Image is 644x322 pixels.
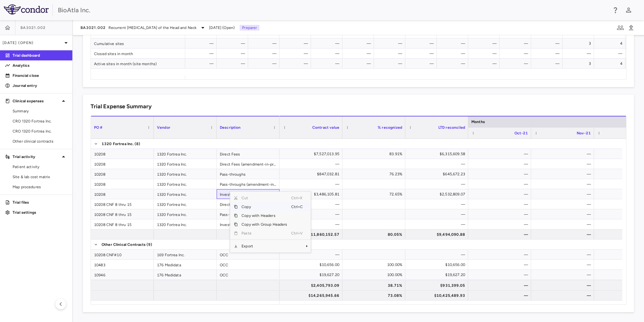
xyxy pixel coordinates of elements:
div: 10946 [91,270,154,280]
p: Preparer [240,25,259,31]
div: — [317,38,339,48]
p: Journal entry [13,83,67,88]
span: 1320 Fortrea Inc. [102,139,134,149]
span: Recurrent [MEDICAL_DATA] of the Head and Neck [108,25,197,31]
div: 76.23% [348,169,402,179]
div: 176 Medidata [154,280,217,290]
p: Trial settings [13,210,67,215]
div: — [474,260,528,270]
div: 1320 Fortrea Inc. [154,159,217,169]
span: CRO 1320 Fortrea Inc. [13,118,67,124]
span: Copy with Group Headers [238,220,291,229]
div: — [505,38,528,48]
div: OCC [217,260,280,269]
div: — [222,59,245,69]
div: 176 Medidata [154,260,217,269]
div: — [474,219,528,229]
div: — [411,159,465,169]
div: — [442,38,465,48]
div: Active sites in month (site months) [91,59,185,68]
div: — [411,38,434,48]
div: — [285,38,308,48]
div: 1320 Fortrea Inc. [154,149,217,159]
div: 10208 [91,179,154,189]
div: — [474,250,528,260]
div: — [537,209,591,219]
div: $6,315,609.58 [411,149,465,159]
div: Investigator Fees [217,219,280,229]
div: — [285,250,339,260]
p: Analytics [13,63,67,68]
div: $10,656.00 [285,260,339,270]
div: — [380,38,402,48]
span: Copy [238,202,291,211]
span: Summary [13,108,67,114]
span: Ctrl+V [291,229,305,238]
div: — [537,229,591,240]
div: — [474,189,528,199]
div: 10208 CNF#10 [91,250,154,259]
div: — [537,189,591,199]
p: Financial close [13,73,67,78]
div: 10208 [91,149,154,159]
div: — [600,48,622,59]
div: — [380,59,402,69]
div: — [191,48,214,59]
div: $10,425,489.93 [411,291,465,301]
div: — [474,280,528,291]
div: — [317,59,339,69]
p: Trial activity [13,154,60,160]
div: 80.05% [348,229,402,240]
div: OCC [217,280,280,290]
div: Direct Fees (amendment-in-progress) [217,159,280,169]
div: Direct Fees [217,199,280,209]
div: $2,532,809.07 [411,189,465,199]
div: — [537,48,559,59]
div: — [474,199,528,209]
div: $3,486,105.81 [285,189,339,199]
div: — [474,229,528,240]
div: — [537,291,591,301]
div: Investigator Fees [217,189,280,199]
div: $10,656.00 [411,260,465,270]
div: — [317,48,339,59]
div: — [254,48,276,59]
div: — [191,38,214,48]
div: — [537,219,591,229]
div: — [537,270,591,280]
span: Other clinical contracts [13,138,67,144]
div: $9,494,090.88 [411,229,465,240]
span: Site & lab cost matrix [13,174,67,180]
div: — [474,270,528,280]
span: % recognized [378,125,402,130]
span: Months [471,120,485,124]
div: — [474,169,528,179]
div: — [537,199,591,209]
span: Export [238,242,291,251]
span: LTD reconciled [438,125,465,130]
div: $847,032.81 [285,169,339,179]
div: — [537,59,559,69]
div: — [537,179,591,189]
div: $7,527,013.95 [285,149,339,159]
div: — [348,59,371,69]
div: 1320 Fortrea Inc. [154,169,217,179]
div: — [411,209,465,219]
div: — [285,199,339,209]
div: — [537,169,591,179]
div: — [254,59,276,69]
div: 83.91% [348,149,402,159]
div: — [474,291,528,301]
div: — [285,179,339,189]
span: Map procedures [13,184,67,190]
span: (9) [147,240,152,250]
div: $645,672.23 [411,169,465,179]
div: 176 Medidata [154,270,217,280]
div: — [254,38,276,48]
div: OCC [217,270,280,280]
span: Description [220,125,241,130]
div: 1320 Fortrea Inc. [154,179,217,189]
div: 1320 Fortrea Inc. [154,189,217,199]
div: $931,399.05 [411,280,465,291]
div: — [348,48,371,59]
